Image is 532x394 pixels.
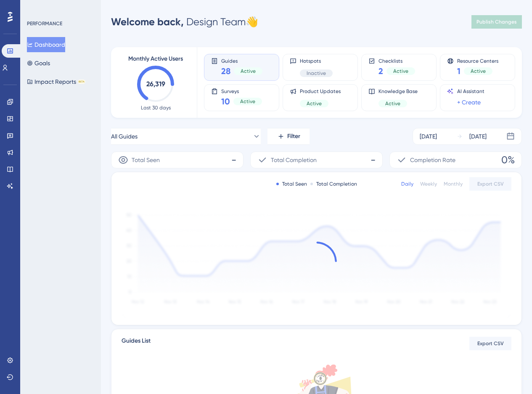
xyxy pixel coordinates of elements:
[307,70,326,77] span: Inactive
[27,37,65,52] button: Dashboard
[457,58,498,64] span: Resource Centers
[27,74,85,89] button: Impact ReportsBETA
[300,58,333,64] span: Hotspots
[287,131,300,141] span: Filter
[401,181,413,187] div: Daily
[276,181,307,187] div: Total Seen
[410,155,455,165] span: Completion Rate
[476,19,517,25] span: Publish Changes
[27,56,50,71] button: Goals
[231,153,236,167] span: -
[128,54,183,64] span: Monthly Active Users
[271,155,317,165] span: Total Completion
[132,155,160,165] span: Total Seen
[111,16,184,28] span: Welcome back,
[444,181,463,187] div: Monthly
[471,68,486,75] span: Active
[307,100,322,107] span: Active
[221,58,262,64] span: Guides
[477,181,504,187] span: Export CSV
[122,336,151,351] span: Guides List
[385,100,400,107] span: Active
[221,96,230,107] span: 10
[141,104,171,111] span: Last 30 days
[221,65,230,77] span: 28
[111,131,138,141] span: All Guides
[469,177,511,191] button: Export CSV
[420,181,437,187] div: Weekly
[267,128,310,145] button: Filter
[221,88,262,94] span: Surveys
[240,98,255,105] span: Active
[457,88,484,95] span: AI Assistant
[501,153,515,167] span: 0%
[378,88,418,95] span: Knowledge Base
[371,153,376,167] span: -
[457,97,481,107] a: + Create
[300,88,341,95] span: Product Updates
[469,131,487,141] div: [DATE]
[378,58,415,64] span: Checklists
[111,128,261,145] button: All Guides
[146,80,165,88] text: 26,319
[477,340,504,347] span: Export CSV
[393,68,408,75] span: Active
[378,65,383,77] span: 2
[457,65,461,77] span: 1
[420,131,437,141] div: [DATE]
[111,15,258,29] div: Design Team 👋
[310,181,357,187] div: Total Completion
[241,68,256,75] span: Active
[27,20,62,27] div: PERFORMANCE
[471,15,522,29] button: Publish Changes
[469,337,511,350] button: Export CSV
[78,80,85,84] div: BETA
